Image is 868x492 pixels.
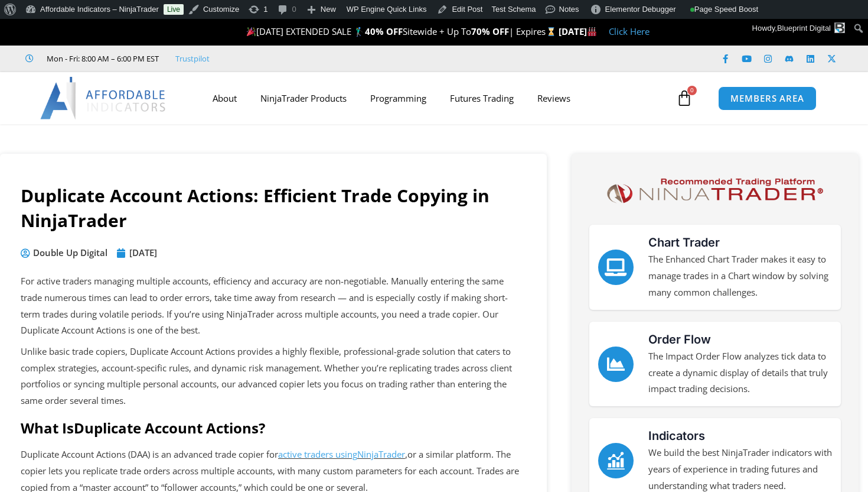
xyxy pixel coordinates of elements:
a: Trustpilot [175,53,210,64]
p: The Impact Order Flow analyzes tick data to create a dynamic display of details that truly impact... [648,348,832,398]
p: The Enhanced Chart Trader makes it easy to manage trades in a Chart window by solving many common... [648,251,832,301]
a: Indicators [598,443,634,478]
span: Duplicate Account Actions? [74,418,265,438]
a: Chart Trader [598,250,634,285]
span: Blueprint Digital [777,24,831,33]
span: [DATE] EXTENDED SALE 🏌️‍♂️ Sitewide + Up To | Expires [244,25,558,37]
span: Duplicate Account Actions (DAA) is an advanced trade copier for [21,448,278,460]
span: active traders using [278,448,357,460]
span: MEMBERS AREA [730,94,804,103]
a: NinjaTrader Products [249,85,358,112]
span: Unlike basic trade copiers, Duplicate Account Actions provides a highly flexible, professional-gr... [21,345,512,407]
img: LogoAI | Affordable Indicators – NinjaTrader [40,77,167,119]
img: 🎉 [247,27,256,36]
span: Double Up Digital [30,245,107,261]
strong: 40% OFF [365,25,403,37]
img: ⌛ [547,27,556,36]
h1: Duplicate Account Actions: Efficient Trade Copying in NinjaTrader [21,183,526,233]
span: For active traders managing multiple accounts, efficiency and accuracy are non-negotiable. Manual... [21,275,508,336]
a: Chart Trader [648,235,720,250]
a: Futures Trading [438,85,526,112]
span: NinjaTrader [357,448,405,460]
a: Order Flow [648,332,711,347]
span: , [405,448,407,460]
img: NinjaTrader Logo | Affordable Indicators – NinjaTrader [602,174,828,207]
span: 0 [687,86,697,95]
strong: [DATE] [559,25,597,37]
nav: Menu [201,85,673,112]
a: Click Here [609,25,650,37]
a: 0 [658,81,710,115]
a: MEMBERS AREA [718,86,817,111]
img: 🏭 [588,27,596,36]
time: [DATE] [129,247,157,258]
a: Howdy, [748,19,850,38]
a: About [201,85,249,112]
a: Indicators [648,429,705,443]
span: What I [21,418,67,438]
a: Order Flow [598,347,634,382]
a: Reviews [526,85,582,112]
a: Live [164,4,184,15]
a: Programming [358,85,438,112]
span: s [67,418,74,438]
span: Mon - Fri: 8:00 AM – 6:00 PM EST [44,51,159,66]
strong: 70% OFF [471,25,509,37]
a: active traders usingNinjaTrader [278,448,405,460]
